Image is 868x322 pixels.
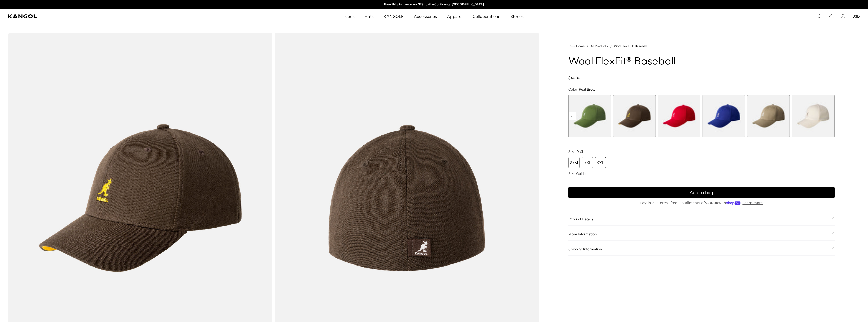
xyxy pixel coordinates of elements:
[382,3,486,7] div: 1 of 2
[595,157,606,168] div: XXL
[703,95,745,137] label: Royal Blue
[568,87,577,92] span: Color
[579,87,597,92] span: Peat Brown
[505,9,529,24] a: Stories
[468,9,505,24] a: Collaborations
[570,44,585,48] a: Home
[747,95,790,137] div: 16 of 17
[613,95,656,137] label: Peat Brown
[582,157,593,168] div: L/XL
[414,9,437,24] span: Accessories
[658,95,700,137] div: 14 of 17
[568,157,580,168] div: S/M
[568,43,835,49] nav: breadcrumbs
[817,14,822,19] summary: Search here
[852,14,860,19] button: USD
[379,9,409,24] a: KANGOLF
[568,95,611,137] div: 12 of 17
[360,9,379,24] a: Hats
[792,95,835,137] label: White
[747,95,790,137] label: Taupe
[384,2,484,6] a: Free Shipping on orders $79+ to the Continental [GEOGRAPHIC_DATA]
[613,95,656,137] div: 13 of 17
[703,95,745,137] div: 15 of 17
[568,217,828,221] span: Product Details
[568,56,835,67] h1: Wool FlexFit® Baseball
[792,95,835,137] div: 17 of 17
[382,3,486,7] div: Announcement
[568,187,835,198] button: Add to bag
[590,44,608,48] a: All Products
[473,9,500,24] span: Collaborations
[568,149,575,154] span: Size
[658,95,700,137] label: Rojo
[614,44,647,48] a: Wool FlexFit® Baseball
[409,9,442,24] a: Accessories
[829,14,834,19] button: Cart
[568,247,828,251] span: Shipping Information
[384,9,404,24] span: KANGOLF
[575,44,585,48] span: Home
[382,3,486,7] slideshow-component: Announcement bar
[585,43,588,49] li: /
[568,95,611,137] label: Olive
[568,171,586,176] span: Size Guide
[577,149,584,154] span: XXL
[568,232,828,236] span: More Information
[8,14,229,18] a: Kangol
[510,9,524,24] span: Stories
[344,9,355,24] span: Icons
[339,9,360,24] a: Icons
[841,14,845,19] a: Account
[608,43,612,49] li: /
[442,9,467,24] a: Apparel
[690,189,713,196] span: Add to bag
[568,75,580,80] span: $40.00
[365,9,374,24] span: Hats
[447,9,462,24] span: Apparel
